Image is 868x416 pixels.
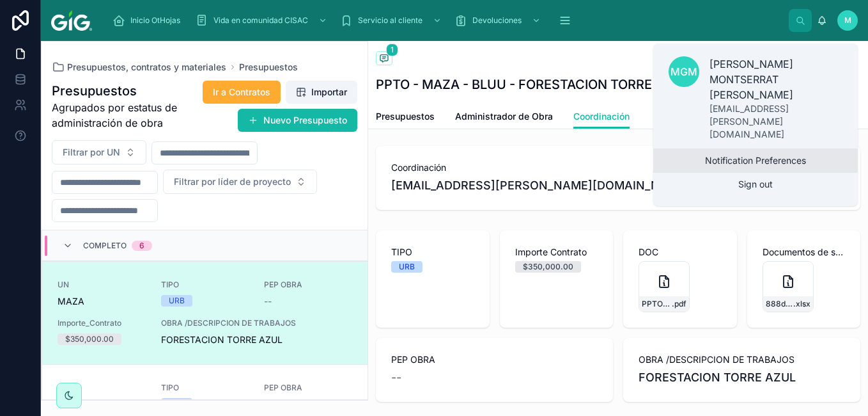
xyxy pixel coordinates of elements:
div: $350,000.00 [523,261,573,273]
span: Servicio al cliente [358,15,422,26]
a: UNMAZATIPOURBPEP OBRA--Importe_Contrato$350,000.00OBRA /DESCRIPCION DE TRABAJOSFORESTACION TORRE ... [42,261,368,364]
span: Importe Contrato [515,246,598,259]
span: Agrupados por estatus de administración de obra [52,100,188,131]
span: UN [58,383,146,393]
div: 6 [139,241,144,251]
span: -- [391,369,401,387]
span: .xlsx [793,299,810,309]
h1: PPTO - MAZA - BLUU - FORESTACION TORRE AZUL [376,76,689,93]
img: App logo [51,10,92,31]
span: Completo [83,241,127,251]
a: Presupuestos [239,61,298,74]
span: PEP OBRA [264,280,352,290]
span: MAZA [58,295,84,308]
h1: Presupuestos [52,82,188,100]
span: 1 [386,44,398,56]
div: scrollable content [102,6,789,35]
a: Servicio al cliente [336,9,448,32]
span: OBRA /DESCRIPCION DE TRABAJOS [161,318,352,328]
button: Ir a Contratos [203,81,281,104]
div: URB [399,261,415,273]
span: UN [58,280,146,290]
div: $350,000.00 [65,333,114,345]
span: .pdf [672,299,686,309]
a: Coordinación [573,105,630,129]
span: TIPO [161,383,249,393]
span: Filtrar por UN [63,146,120,159]
span: Ir a Contratos [213,86,270,99]
span: MGM [670,64,697,79]
div: URB [169,295,185,307]
button: Sign out [653,173,858,196]
a: Presupuestos [376,105,435,131]
div: URB [169,398,185,410]
button: 1 [376,51,392,67]
button: Nuevo Presupuesto [238,109,357,132]
button: Notification Preferences [653,149,858,172]
span: PPTO---MAZA---BLUU---FORESTACION-TORRE-AZUL [642,299,672,309]
p: [EMAIL_ADDRESS][PERSON_NAME][DOMAIN_NAME] [709,102,842,141]
button: Select Button [52,140,146,164]
span: Filtrar por líder de proyecto [174,175,291,188]
span: Devoluciones [472,15,522,26]
span: Administrador de Obra [455,110,553,123]
button: Importar [286,81,357,104]
span: TIPO [161,280,249,290]
span: FORESTACION TORRE AZUL [639,369,845,387]
span: Coordinación [573,110,630,123]
p: [PERSON_NAME] MONTSERRAT [PERSON_NAME] [709,56,842,102]
span: Inicio OtHojas [130,15,180,26]
span: Documentos de soporte [763,246,846,259]
a: Presupuestos, contratos y materiales [52,61,226,74]
span: -- [264,295,272,308]
a: Inicio OtHojas [109,9,189,32]
button: Select Button [163,170,317,194]
span: C1430031401 [264,398,352,411]
a: Vida en comunidad CISAC [192,9,334,32]
span: DOC [639,246,722,259]
a: Administrador de Obra [455,105,553,131]
span: Coordinación [391,161,845,174]
a: Devoluciones [451,9,547,32]
span: M [844,15,851,26]
span: OBRA /DESCRIPCION DE TRABAJOS [639,353,845,366]
span: Importar [311,86,347,99]
span: FORESTACION TORRE AZUL [161,333,352,346]
span: TIPO [391,246,474,259]
span: PEP OBRA [391,353,598,366]
span: Presupuestos, contratos y materiales [67,61,226,74]
span: Vida en comunidad CISAC [213,15,308,26]
span: PEP OBRA [264,383,352,393]
span: 888d91eb-c5ab-4765-9b6d-54d9affda2e2-PAISAJISMO-TORRE-AZUL-A-JUSTADA-MAZ_BLU%C3%9A_FORESTACI%C3%9... [766,299,793,309]
span: Importe_Contrato [58,318,146,328]
span: Presupuestos [376,110,435,123]
span: [EMAIL_ADDRESS][PERSON_NAME][DOMAIN_NAME] [391,177,845,195]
